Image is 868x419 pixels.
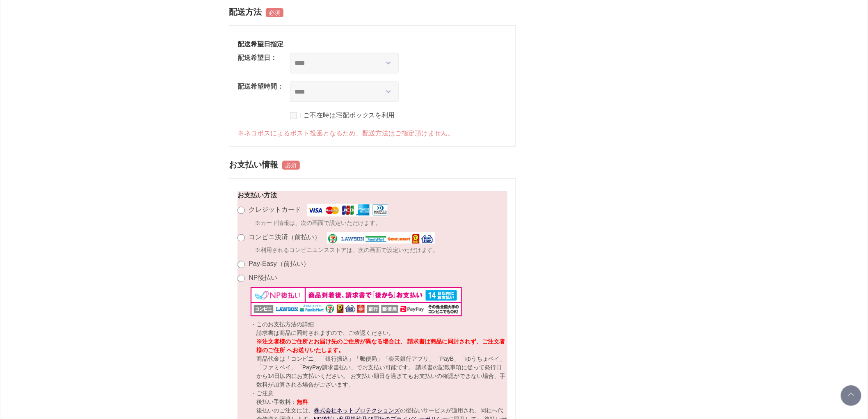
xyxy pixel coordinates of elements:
[256,355,507,389] p: 商品代金は「コンビニ」「銀行振込」「郵便局」「楽天銀行アプリ」「PayB」「ゆうちょペイ」「ファミペイ」「PayPay請求書払い」でお支払い可能です。 請求書の記載事項に従って発行日から14日以...
[255,246,439,255] span: ※利用されるコンビニエンスストアは、次の画面で設定いただけます。
[297,399,308,405] span: 無料
[314,408,400,414] a: 株式会社ネットプロテクションズ
[256,329,507,338] p: 請求書は商品に同封されますので、ご確認ください。
[249,261,309,268] label: Pay-Easy（前払い）
[249,234,321,241] label: コンビニ決済（前払い）
[238,82,283,92] dt: 配送希望時間：
[238,40,507,48] h3: 配送希望日指定
[249,275,277,282] label: NP後払い
[249,206,301,213] label: クレジットカード
[327,232,435,244] img: コンビニ決済（前払い）
[229,155,516,174] h2: お支払い情報
[238,128,507,138] p: ※ネコポスによるポスト投函となるため、配送方法はご指定頂けません。
[229,2,516,22] h2: 配送方法
[307,204,388,217] img: クレジットカード
[238,53,277,63] dt: 配送希望日：
[238,191,507,200] h3: お支払い方法
[251,287,462,316] img: NP後払い
[255,219,381,228] span: ※カード情報は、次の画面で設定いただけます。
[299,112,395,119] label: : ご不在時は宅配ボックスを利用
[256,339,505,354] span: ※注文者様のご住所とお届け先のご住所が異なる場合は、 請求書は商品に同封されず、ご注文者様のご住所 へお送りいたします。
